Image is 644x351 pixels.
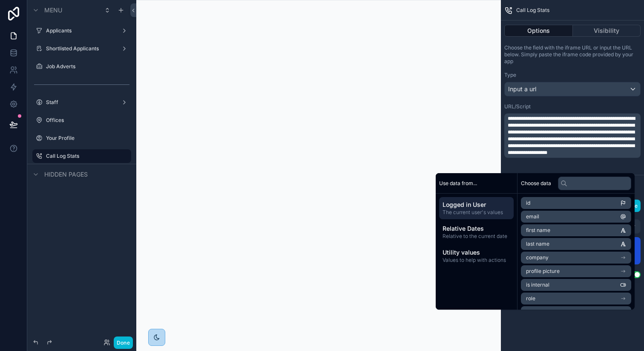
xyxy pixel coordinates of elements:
p: Choose the field with the iframe URL or input the URL below. Simply paste the iframe code provide... [504,44,641,65]
span: Use data from... [439,180,477,187]
span: Relative Dates [443,224,510,233]
label: Job Adverts [46,63,129,70]
label: Type [504,72,516,78]
span: Logged in User [443,200,510,209]
span: Hidden pages [44,170,88,179]
span: The current user's values [443,209,510,216]
label: Shortlisted Applicants [46,45,118,52]
label: Offices [46,117,129,124]
div: scrollable content [436,194,517,270]
span: Utility values [443,248,510,257]
span: Input a url [508,85,536,93]
span: Call Log Stats [516,7,549,14]
span: Choose data [521,180,551,187]
button: Input a url [504,82,641,96]
span: Menu [44,6,62,15]
label: Your Profile [46,135,129,142]
div: scrollable content [504,113,641,158]
span: Relative to the current date [443,233,510,240]
button: Done [114,336,133,349]
label: Applicants [46,27,118,34]
label: Call Log Stats [46,153,126,160]
button: Visibility [573,25,641,37]
span: Values to help with actions [443,257,510,264]
label: Staff [46,99,118,106]
label: URL/Script [504,103,531,110]
button: Options [504,25,573,37]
